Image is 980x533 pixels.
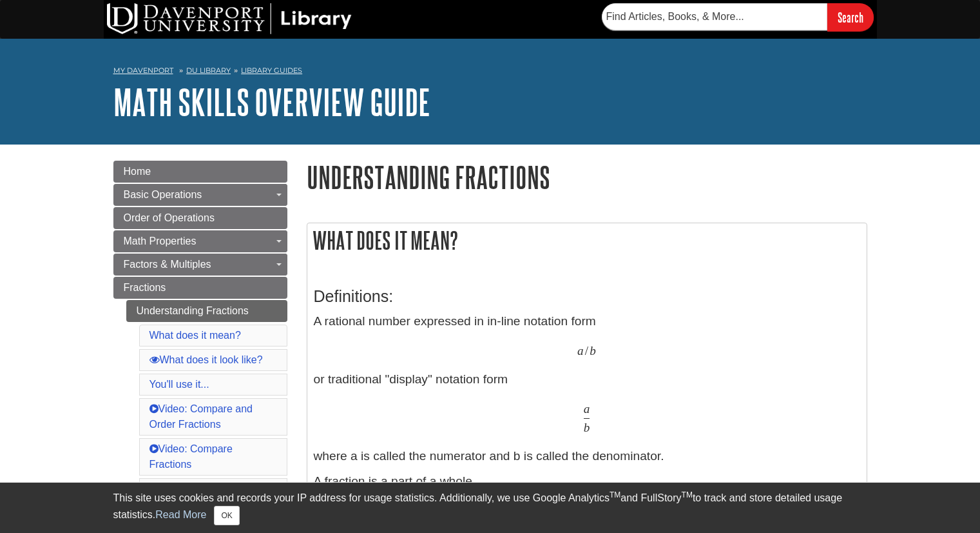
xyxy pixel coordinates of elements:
a: Fractions [113,277,287,299]
a: Video: Compare and Order Fractions [149,403,253,430]
h2: What does it mean? [307,223,867,257]
a: My Davenport [113,65,173,76]
span: a [584,401,590,416]
span: a [577,343,584,358]
a: Basic Operations [113,184,287,206]
h1: Understanding Fractions [307,161,867,194]
span: Order of Operations [124,212,215,223]
span: Home [124,166,151,177]
button: Close [214,506,239,525]
span: b [584,420,590,435]
nav: breadcrumb [113,62,867,83]
sup: TM [682,490,693,499]
a: Read More [155,509,206,520]
a: Factors & Multiples [113,254,287,276]
a: What does it look like? [149,354,263,365]
span: Math Properties [124,236,197,246]
a: Math Properties [113,230,287,252]
a: DU Library [186,66,231,75]
a: You'll use it... [149,379,209,390]
a: What does it mean? [149,330,241,341]
span: Factors & Multiples [124,259,211,270]
span: / [585,343,588,358]
a: Understanding Fractions [126,300,287,322]
span: Fractions [124,282,166,293]
span: Basic Operations [124,189,202,200]
a: Video: Compare Fractions [149,443,233,470]
a: Library Guides [241,66,302,75]
form: Searches DU Library's articles, books, and more [602,3,874,31]
div: This site uses cookies and records your IP address for usage statistics. Additionally, we use Goo... [113,490,867,525]
input: Search [827,3,874,31]
a: Home [113,161,287,183]
span: b [590,343,596,358]
img: DU Library [107,3,352,34]
p: A rational number expressed in in-line notation form or traditional "display" notation form where... [314,312,860,466]
input: Find Articles, Books, & More... [602,3,827,30]
a: Math Skills Overview Guide [113,82,430,122]
a: Order of Operations [113,207,287,229]
sup: TM [610,490,620,499]
h3: Definitions: [314,287,860,306]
